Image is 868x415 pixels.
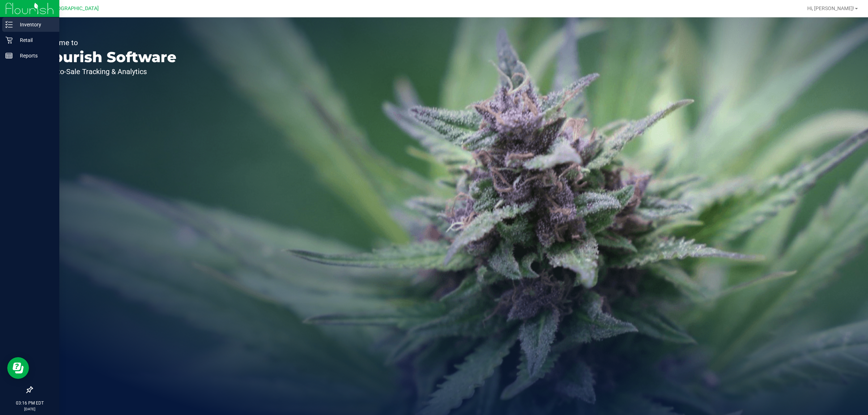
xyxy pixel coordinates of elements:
[3,406,56,412] p: [DATE]
[39,68,176,75] p: Seed-to-Sale Tracking & Analytics
[5,52,13,59] inline-svg: Reports
[5,37,13,44] inline-svg: Retail
[807,5,854,11] span: Hi, [PERSON_NAME]!
[13,36,56,44] p: Retail
[39,50,176,64] p: Flourish Software
[7,357,29,379] iframe: Resource center
[39,39,176,46] p: Welcome to
[13,20,56,29] p: Inventory
[5,21,13,28] inline-svg: Inventory
[49,5,99,12] span: [GEOGRAPHIC_DATA]
[13,51,56,60] p: Reports
[3,400,56,406] p: 03:16 PM EDT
